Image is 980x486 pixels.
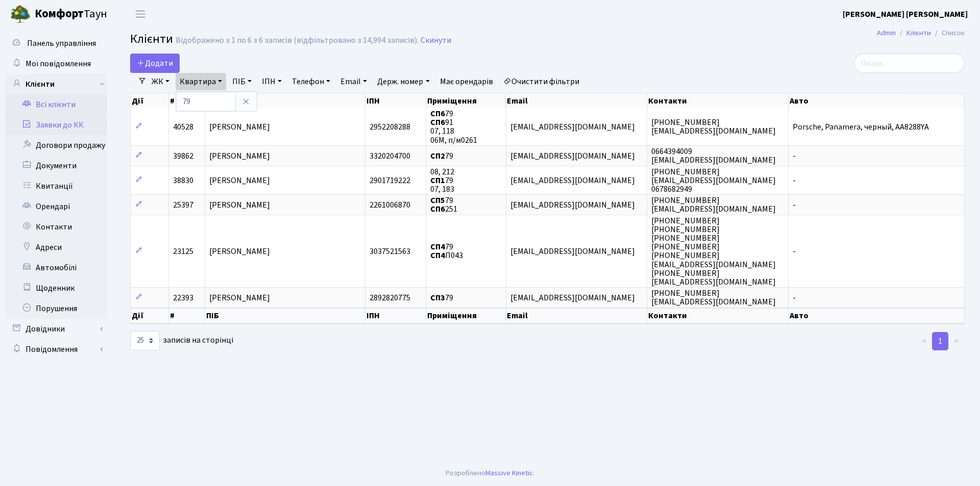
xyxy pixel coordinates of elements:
span: [EMAIL_ADDRESS][DOMAIN_NAME] [510,121,635,133]
span: - [793,175,796,186]
a: ЖК [148,73,174,90]
span: [PHONE_NUMBER] [EMAIL_ADDRESS][DOMAIN_NAME] [651,288,776,308]
a: Очистити фільтри [499,73,583,90]
span: Porsche, Panamera, черный, AA8288YA [793,121,929,133]
span: - [793,150,796,162]
button: Переключити навігацію [128,6,153,22]
b: СП6 [430,117,445,128]
span: [PHONE_NUMBER] [EMAIL_ADDRESS][DOMAIN_NAME] [651,117,776,137]
th: Приміщення [426,94,506,108]
a: Додати [130,54,180,73]
b: СП3 [430,292,445,303]
span: [PHONE_NUMBER] [EMAIL_ADDRESS][DOMAIN_NAME] [651,195,776,215]
span: [EMAIL_ADDRESS][DOMAIN_NAME] [510,292,635,303]
span: [PHONE_NUMBER] [PHONE_NUMBER] [PHONE_NUMBER] [PHONE_NUMBER] [PHONE_NUMBER] [EMAIL_ADDRESS][DOMAIN... [651,215,776,288]
div: Розроблено . [446,468,534,479]
span: [PERSON_NAME] [209,199,270,211]
li: Список [931,28,965,39]
a: Адреси [5,237,107,258]
a: Документи [5,156,107,176]
span: - [793,292,796,303]
a: Всі клієнти [5,94,107,115]
span: [EMAIL_ADDRESS][DOMAIN_NAME] [510,150,635,162]
a: Заявки до КК [5,115,107,135]
a: Massive Kinetic [485,468,533,478]
th: Авто [789,94,965,108]
input: Пошук... [854,54,965,73]
span: Клієнти [130,30,173,48]
img: logo.png [10,4,31,24]
span: [PERSON_NAME] [209,121,270,133]
b: Комфорт [35,6,84,22]
label: записів на сторінці [130,331,233,350]
th: # [169,308,205,323]
b: СП4 [430,250,445,262]
span: [PERSON_NAME] [209,246,270,257]
th: Дії [131,94,169,108]
a: ПІБ [228,73,256,90]
th: Контакти [647,94,789,108]
span: 2261006870 [370,199,410,211]
a: Клієнти [5,74,107,94]
span: [EMAIL_ADDRESS][DOMAIN_NAME] [510,175,635,186]
a: Телефон [288,73,334,90]
span: [PHONE_NUMBER] [EMAIL_ADDRESS][DOMAIN_NAME] 0678682949 [651,166,776,195]
th: Email [506,94,647,108]
select: записів на сторінці [130,331,160,350]
th: Приміщення [426,308,506,323]
span: 0664394009 [EMAIL_ADDRESS][DOMAIN_NAME] [651,146,776,166]
th: Дії [131,308,169,323]
a: 1 [932,332,948,350]
span: Панель управління [27,38,96,49]
span: 39862 [173,150,193,162]
span: 38830 [173,175,193,186]
span: [EMAIL_ADDRESS][DOMAIN_NAME] [510,199,635,211]
b: СП5 [430,195,445,206]
span: 79 [430,292,453,303]
span: [PERSON_NAME] [209,150,270,162]
a: Email [336,73,371,90]
th: Контакти [647,308,789,323]
span: 3320204700 [370,150,410,162]
a: Квартира [176,73,226,90]
th: Email [506,308,647,323]
span: 22393 [173,292,193,303]
th: Авто [789,308,965,323]
span: 79 [430,150,453,162]
a: Договори продажу [5,135,107,156]
a: ІПН [258,73,286,90]
b: СП6 [430,204,445,215]
nav: breadcrumb [862,22,980,44]
span: 23125 [173,246,193,257]
span: 40528 [173,121,193,133]
b: СП6 [430,108,445,119]
span: [PERSON_NAME] [209,292,270,303]
span: 79 П043 [430,241,463,261]
span: [EMAIL_ADDRESS][DOMAIN_NAME] [510,246,635,257]
span: 2892820775 [370,292,410,303]
a: Орендарі [5,196,107,217]
b: СП2 [430,150,445,162]
span: 25397 [173,199,193,211]
a: Довідники [5,319,107,339]
b: СП1 [430,175,445,186]
span: Мої повідомлення [26,58,91,69]
a: Панель управління [5,33,107,54]
a: Повідомлення [5,339,107,360]
a: Admin [877,28,896,38]
th: ПІБ [205,94,365,108]
span: 79 91 07, 118 06М, п/м0261 [430,108,477,145]
span: 2901719222 [370,175,410,186]
a: Мої повідомлення [5,54,107,74]
span: Таун [35,6,107,23]
span: 08, 212 79 07, 183 [430,166,454,195]
a: Має орендарів [436,73,497,90]
b: [PERSON_NAME] [PERSON_NAME] [843,9,968,20]
a: Клієнти [906,28,931,38]
th: ПІБ [205,308,365,323]
span: 2952208288 [370,121,410,133]
b: СП4 [430,241,445,252]
span: 3037521563 [370,246,410,257]
a: Квитанції [5,176,107,196]
a: Щоденник [5,278,107,298]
